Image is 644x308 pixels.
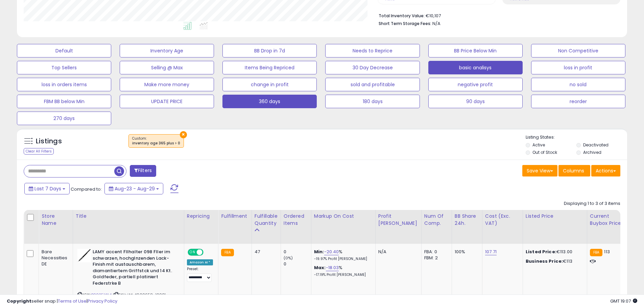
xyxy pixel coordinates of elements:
[58,298,87,304] a: Terms of Use
[531,78,625,91] button: no sold
[120,95,214,108] button: UPDATE PRICE
[34,185,61,192] span: Last 7 Days
[77,249,91,262] img: 31Xuix591UL._SL40_.jpg
[130,165,156,177] button: Filters
[564,200,620,207] div: Displaying 1 to 3 of 3 items
[379,11,615,19] li: €10,107
[531,95,625,108] button: reorder
[24,183,70,194] button: Last 7 Days
[314,264,326,271] b: Max:
[42,249,68,267] div: Bare Necessities DE
[428,44,523,57] button: BB Price Below Min
[314,273,370,277] p: -17.19% Profit [PERSON_NAME]
[583,149,601,155] label: Archived
[284,261,311,267] div: 0
[222,95,317,108] button: 360 days
[314,248,324,255] b: Min:
[583,142,609,148] label: Deactivated
[455,213,479,227] div: BB Share 24h.
[531,44,625,57] button: Non Competitive
[532,142,545,148] label: Active
[325,95,420,108] button: 180 days
[563,167,584,174] span: Columns
[104,183,163,194] button: Aug-23 - Aug-29
[424,249,447,255] div: FBA: 0
[42,213,70,227] div: Store Name
[590,213,625,227] div: Current Buybox Price
[590,249,602,256] small: FBA
[132,136,180,146] span: Custom:
[222,61,317,74] button: Items Being Repriced
[188,250,197,255] span: ON
[428,78,523,91] button: negative profit
[591,165,620,176] button: Actions
[428,61,523,74] button: basic analisys
[325,44,420,57] button: Needs to Reprice
[76,213,181,220] div: Title
[120,61,214,74] button: Selling @ Max
[604,248,610,255] span: 113
[526,258,582,264] div: €113
[531,61,625,74] button: loss in profit
[485,213,520,227] div: Cost (Exc. VAT)
[526,249,582,255] div: €113.00
[93,249,175,288] b: LAMY accent Fllhalter 098 Fller im schwarzen, hochglnzenden Lack-Finish mit austauschbarem, diama...
[115,185,155,192] span: Aug-23 - Aug-29
[526,213,584,220] div: Listed Price
[325,61,420,74] button: 30 Day Decrease
[222,78,317,91] button: change in profit
[17,78,111,91] button: loss in orders items
[314,249,370,261] div: %
[526,258,563,264] b: Business Price:
[424,255,447,261] div: FBM: 2
[485,248,497,255] a: 107.71
[120,78,214,91] button: Make more money
[120,44,214,57] button: Inventory Age
[17,95,111,108] button: FBM BB below Min
[284,255,293,261] small: (0%)
[526,134,627,141] p: Listing States:
[610,298,637,304] span: 2025-09-6 19:07 GMT
[71,186,102,192] span: Compared to:
[255,213,278,227] div: Fulfillable Quantity
[255,249,276,255] div: 47
[180,131,187,138] button: ×
[532,149,557,155] label: Out of Stock
[325,78,420,91] button: sold and profitable
[132,141,180,146] div: inventory age 365 plus > 0
[432,20,440,27] span: N/A
[314,213,373,220] div: Markup on Cost
[379,21,431,26] b: Short Term Storage Fees:
[522,165,557,176] button: Save View
[378,249,416,255] div: N/A
[379,13,425,19] b: Total Inventory Value:
[202,250,213,255] span: OFF
[7,298,117,305] div: seller snap | |
[324,248,339,255] a: -20.40
[455,249,477,255] div: 100%
[17,112,111,125] button: 270 days
[187,267,213,282] div: Preset:
[221,213,248,220] div: Fulfillment
[314,265,370,277] div: %
[284,213,308,227] div: Ordered Items
[24,148,54,155] div: Clear All Filters
[187,213,216,220] div: Repricing
[222,44,317,57] button: BB Drop in 7d
[558,165,590,176] button: Columns
[326,264,339,271] a: -18.03
[284,249,311,255] div: 0
[526,248,556,255] b: Listed Price:
[17,61,111,74] button: Top Sellers
[221,249,234,256] small: FBA
[88,298,117,304] a: Privacy Policy
[17,44,111,57] button: Default
[311,210,375,244] th: The percentage added to the cost of goods (COGS) that forms the calculator for Min & Max prices.
[378,213,419,227] div: Profit [PERSON_NAME]
[424,213,449,227] div: Num of Comp.
[36,137,62,146] h5: Listings
[187,259,213,265] div: Amazon AI *
[314,257,370,261] p: -19.97% Profit [PERSON_NAME]
[428,95,523,108] button: 90 days
[7,298,31,304] strong: Copyright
